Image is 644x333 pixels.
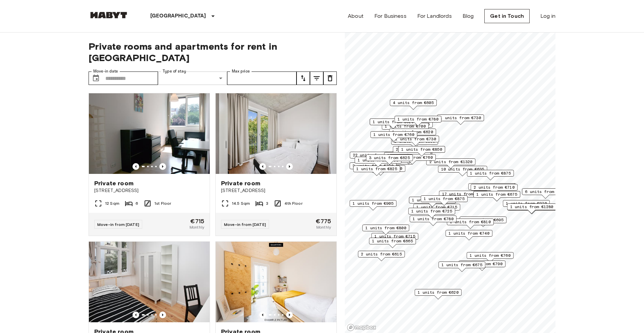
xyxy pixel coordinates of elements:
[347,324,376,331] a: Mapbox logo
[540,12,555,20] a: Log in
[150,12,206,20] p: [GEOGRAPHIC_DATA]
[89,12,129,18] img: Habyt
[398,146,445,156] div: Map marker
[154,200,171,206] span: 1st Floor
[418,289,459,295] span: 1 units from €620
[397,116,438,122] span: 1 units from €780
[190,218,204,224] span: €715
[390,99,437,110] div: Map marker
[374,12,407,20] a: For Business
[297,72,310,85] button: tune
[437,114,484,125] div: Map marker
[374,233,415,239] span: 1 units from €715
[392,154,433,160] span: 2 units from €760
[353,200,393,206] span: 1 units from €905
[471,184,518,194] div: Map marker
[366,154,413,165] div: Map marker
[392,129,433,135] span: 1 units from €620
[408,208,455,218] div: Map marker
[259,312,266,318] button: Previous image
[395,136,436,142] span: 1 units from €730
[370,118,417,129] div: Map marker
[372,238,413,244] span: 1 units from €665
[393,146,440,156] div: Map marker
[484,9,530,23] a: Get in Touch
[447,219,494,229] div: Map marker
[97,222,139,227] span: Move-in from [DATE]
[221,179,260,187] span: Private room
[417,12,452,20] a: For Landlords
[159,312,166,318] button: Previous image
[132,163,139,170] button: Previous image
[445,230,492,240] div: Map marker
[89,72,103,85] button: Choose date
[471,184,512,190] span: 1 units from €710
[467,252,514,263] div: Map marker
[232,200,250,206] span: 14.5 Sqm
[323,72,337,85] button: tune
[476,191,517,197] span: 1 units from €675
[286,312,293,318] button: Previous image
[370,131,417,142] div: Map marker
[506,200,547,206] span: 1 units from €970
[94,187,204,194] span: [STREET_ADDRESS]
[132,312,139,318] button: Previous image
[369,155,410,161] span: 3 units from €625
[522,188,569,199] div: Map marker
[394,116,441,126] div: Map marker
[163,68,186,74] label: Type of stay
[467,170,514,180] div: Map marker
[105,200,119,206] span: 12 Sqm
[416,204,457,210] span: 1 units from €715
[470,170,511,176] span: 1 units from €875
[93,68,118,74] label: Move-in date
[525,189,566,195] span: 6 units from €645
[440,115,481,121] span: 1 units from €730
[216,93,336,174] img: Marketing picture of unit DE-01-259-018-03Q
[310,72,323,85] button: tune
[316,224,331,230] span: Monthly
[448,230,489,236] span: 1 units from €740
[215,93,337,236] a: Marketing picture of unit DE-01-259-018-03QPrevious imagePrevious imagePrivate room[STREET_ADDRES...
[259,163,266,170] button: Previous image
[438,261,485,272] div: Map marker
[503,200,550,210] div: Map marker
[463,12,474,20] a: Blog
[412,197,453,203] span: 1 units from €835
[286,163,293,170] button: Previous image
[439,191,488,201] div: Map marker
[426,158,476,169] div: Map marker
[462,261,502,267] span: 1 units from €790
[284,200,302,206] span: 4th Floor
[221,187,331,194] span: [STREET_ADDRESS]
[373,119,414,125] span: 1 units from €620
[89,93,210,174] img: Marketing picture of unit DE-01-041-02M
[396,146,437,152] span: 2 units from €655
[224,222,266,227] span: Move-in from [DATE]
[232,68,250,74] label: Max price
[385,123,426,129] span: 1 units from €700
[415,289,462,299] div: Map marker
[89,242,210,322] img: Marketing picture of unit DE-01-232-03M
[474,184,515,190] span: 2 units from €710
[89,93,210,236] a: Marketing picture of unit DE-01-041-02MPrevious imagePrevious imagePrivate room[STREET_ADDRESS]12...
[373,132,414,138] span: 1 units from €760
[94,179,133,187] span: Private room
[369,238,416,248] div: Map marker
[389,154,436,164] div: Map marker
[353,152,396,158] span: 22 units from €655
[350,152,399,162] div: Map marker
[438,166,487,176] div: Map marker
[463,217,503,223] span: 2 units from €695
[424,196,465,202] span: 1 units from €875
[362,225,409,235] div: Map marker
[359,165,402,172] span: 1 units from €1200
[470,252,511,258] span: 1 units from €760
[450,219,491,225] span: 1 units from €810
[190,224,204,230] span: Monthly
[441,262,482,268] span: 1 units from €675
[159,163,166,170] button: Previous image
[459,260,505,271] div: Map marker
[410,216,457,226] div: Map marker
[356,165,406,176] div: Map marker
